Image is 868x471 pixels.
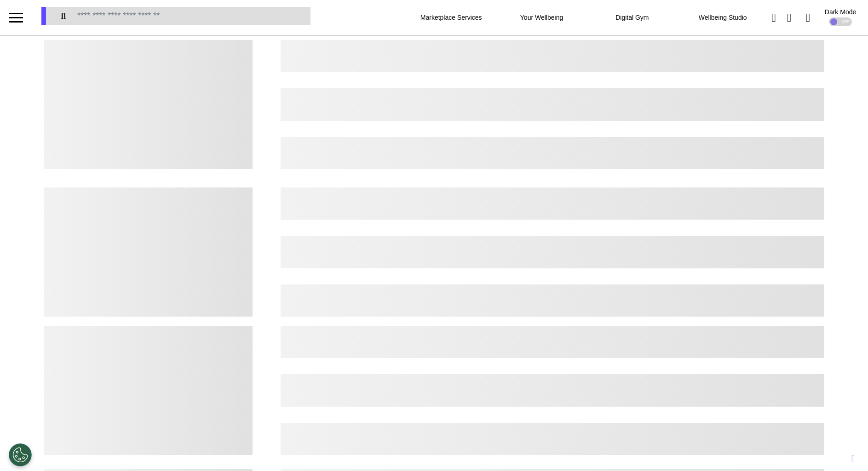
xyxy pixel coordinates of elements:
[829,17,852,26] div: OFF
[825,9,856,15] div: Dark Mode
[678,5,768,30] div: Wellbeing Studio
[587,5,678,30] div: Digital Gym
[9,443,32,466] button: Open Preferences
[406,5,496,30] div: Marketplace Services
[496,5,587,30] div: Your Wellbeing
